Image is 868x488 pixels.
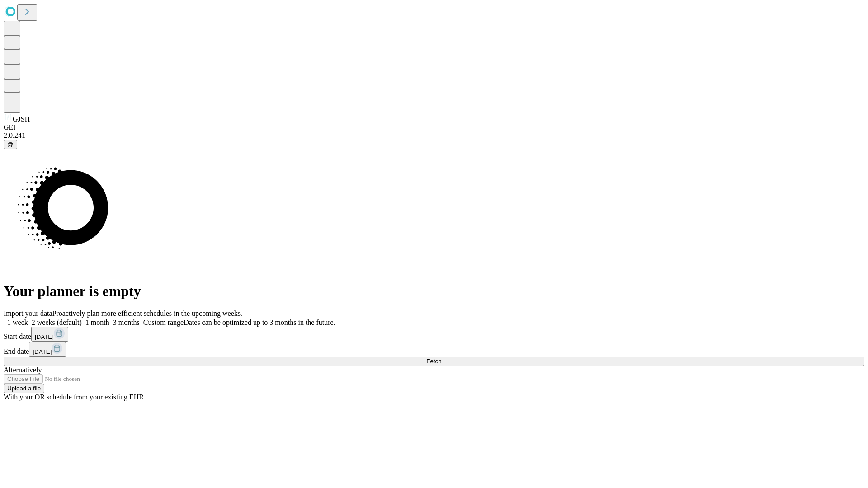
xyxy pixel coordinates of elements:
span: @ [7,141,14,148]
button: @ [4,140,17,149]
span: Custom range [143,319,184,326]
span: GJSH [13,115,30,123]
span: Dates can be optimized up to 3 months in the future. [184,319,335,326]
span: 3 months [113,319,140,326]
span: 1 week [7,319,28,326]
button: Upload a file [4,384,44,393]
span: [DATE] [35,333,54,340]
span: [DATE] [33,348,52,355]
button: [DATE] [31,327,68,342]
div: 2.0.241 [4,131,864,140]
span: 2 weeks (default) [32,319,82,326]
div: Start date [4,327,864,342]
h1: Your planner is empty [4,283,864,300]
span: With your OR schedule from your existing EHR [4,393,144,401]
div: End date [4,342,864,357]
span: Proactively plan more efficient schedules in the upcoming weeks. [52,310,242,317]
div: GEI [4,123,864,131]
button: [DATE] [29,342,66,357]
span: 1 month [85,319,109,326]
span: Alternatively [4,366,42,374]
span: Import your data [4,310,52,317]
span: Fetch [426,358,441,365]
button: Fetch [4,357,864,366]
